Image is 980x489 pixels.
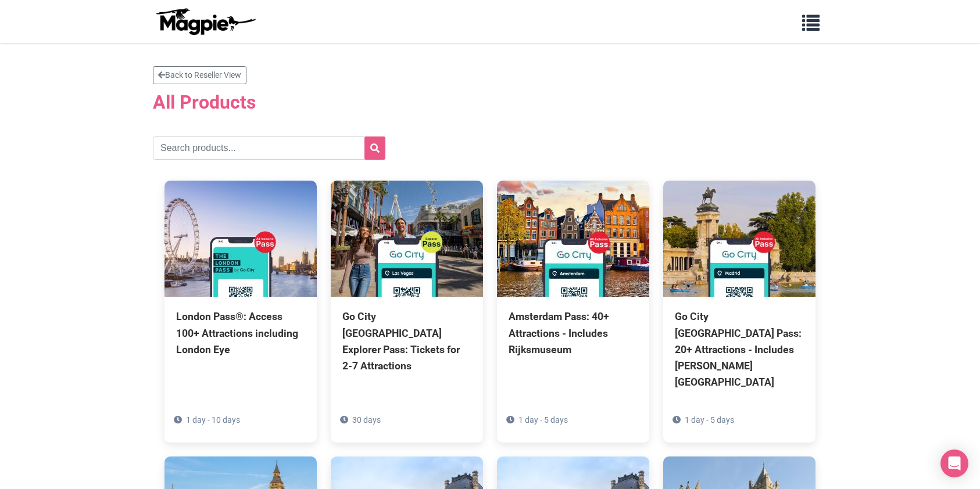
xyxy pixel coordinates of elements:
img: Go City Madrid Pass: 20+ Attractions - Includes Prado Museum [663,181,816,297]
div: London Pass®: Access 100+ Attractions including London Eye [176,308,305,357]
span: 30 days [352,415,381,425]
a: Amsterdam Pass: 40+ Attractions - Includes Rijksmuseum 1 day - 5 days [497,181,649,409]
a: London Pass®: Access 100+ Attractions including London Eye 1 day - 10 days [164,181,317,409]
img: Amsterdam Pass: 40+ Attractions - Includes Rijksmuseum [497,181,649,297]
a: Back to Reseller View [153,66,246,84]
div: Open Intercom Messenger [940,450,968,477]
span: 1 day - 5 days [518,415,568,425]
img: London Pass®: Access 100+ Attractions including London Eye [164,181,317,297]
a: Go City [GEOGRAPHIC_DATA] Pass: 20+ Attractions - Includes [PERSON_NAME][GEOGRAPHIC_DATA] 1 day -... [663,181,816,443]
img: Go City Las Vegas Explorer Pass: Tickets for 2-7 Attractions [331,181,483,297]
a: Go City [GEOGRAPHIC_DATA] Explorer Pass: Tickets for 2-7 Attractions 30 days [331,181,483,426]
span: 1 day - 10 days [186,415,240,425]
div: Go City [GEOGRAPHIC_DATA] Explorer Pass: Tickets for 2-7 Attractions [342,308,471,374]
div: Go City [GEOGRAPHIC_DATA] Pass: 20+ Attractions - Includes [PERSON_NAME][GEOGRAPHIC_DATA] [675,308,804,390]
h2: All Products [153,91,827,113]
div: Amsterdam Pass: 40+ Attractions - Includes Rijksmuseum [509,308,638,357]
img: logo-ab69f6fb50320c5b225c76a69d11143b.png [153,8,257,35]
span: 1 day - 5 days [685,415,734,425]
input: Search products... [153,136,385,160]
